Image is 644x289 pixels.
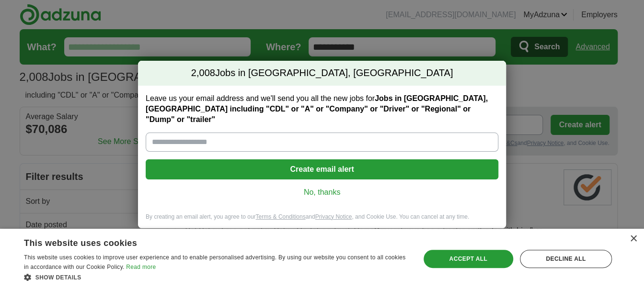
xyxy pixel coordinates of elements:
[153,187,491,198] a: No, thanks
[35,274,81,281] span: Show details
[520,250,612,268] div: Decline all
[24,234,384,249] div: This website uses cookies
[138,213,506,229] div: By creating an email alert, you agree to our and , and Cookie Use. You can cancel at any time.
[146,93,498,125] label: Leave us your email address and we'll send you all the new jobs for
[630,235,637,243] div: Close
[255,213,305,220] a: Terms & Conditions
[146,159,498,179] button: Create email alert
[126,264,156,270] a: Read more, opens a new window
[191,67,215,80] span: 2,008
[424,250,513,268] div: Accept all
[138,61,506,86] h2: Jobs in [GEOGRAPHIC_DATA], [GEOGRAPHIC_DATA]
[24,254,405,270] span: This website uses cookies to improve user experience and to enable personalised advertising. By u...
[24,272,408,282] div: Show details
[315,213,352,220] a: Privacy Notice
[146,94,488,123] strong: Jobs in [GEOGRAPHIC_DATA], [GEOGRAPHIC_DATA] including "CDL" or "A" or "Company" or "Driver" or "...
